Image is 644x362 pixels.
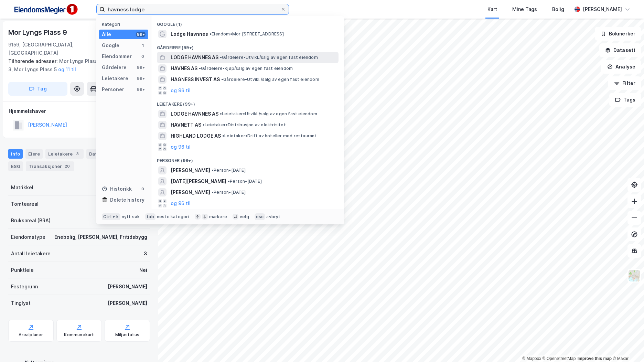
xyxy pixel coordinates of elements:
div: Leietakere [45,149,84,159]
div: ESG [8,161,23,171]
span: Gårdeiere • Utvikl./salg av egen fast eiendom [221,77,319,82]
div: Alle [102,30,111,39]
div: Kategori [102,22,148,27]
div: Gårdeiere (99+) [151,40,344,52]
div: Google [102,41,119,50]
div: Mor Lyngs Plass 9 [8,27,68,38]
div: Leietakere [102,74,128,83]
div: Bolig [552,5,564,13]
button: Tag [8,82,67,96]
span: [PERSON_NAME] [171,188,210,196]
button: og 96 til [171,86,191,95]
div: 0 [140,54,146,59]
div: 0 [140,186,146,192]
div: [PERSON_NAME] [108,299,147,307]
div: Datasett [86,149,112,159]
span: • [212,168,214,173]
div: Punktleie [11,266,34,274]
div: Enebolig, [PERSON_NAME], Fritidsbygg [54,233,147,241]
div: 99+ [136,65,146,70]
a: OpenStreetMap [543,356,576,361]
div: 9159, [GEOGRAPHIC_DATA], [GEOGRAPHIC_DATA] [8,41,116,57]
div: [PERSON_NAME] [583,5,622,13]
div: Eiere [25,149,43,159]
span: [DATE][PERSON_NAME] [171,177,226,185]
div: Eiendomstype [11,233,45,241]
span: HAVNES AS [171,64,197,73]
span: • [210,31,212,36]
span: Leietaker • Drift av hoteller med restaurant [222,133,317,139]
span: Eiendom • Mor [STREET_ADDRESS] [210,31,284,37]
span: • [222,133,224,138]
span: • [199,66,201,71]
input: Søk på adresse, matrikkel, gårdeiere, leietakere eller personer [105,4,280,14]
div: 99+ [136,76,146,81]
div: 99+ [136,32,146,37]
div: velg [240,214,249,220]
div: Tinglyst [11,299,31,307]
div: Kommunekart [64,332,94,338]
div: nytt søk [122,214,140,220]
div: Personer (99+) [151,152,344,165]
span: HIGHLAND LODGE AS [171,132,221,140]
div: Mor Lyngs Plass 7, Mor Lyngs Plass 3, Mor Lyngs Plass 5 [8,57,144,74]
span: LODGE HAVNNES AS [171,53,218,62]
button: og 96 til [171,199,191,207]
div: Bruksareal (BRA) [11,216,51,225]
span: LODGE HAVNNES AS [171,110,218,118]
div: 3 [144,249,147,258]
a: Improve this map [578,356,612,361]
div: Matrikkel [11,183,33,192]
button: Analyse [601,60,641,74]
span: • [203,122,205,127]
div: Historikk [102,185,132,193]
div: Gårdeiere [102,63,127,72]
div: Personer [102,85,124,94]
div: Eiendommer [102,52,132,61]
div: Ctrl + k [102,213,120,220]
div: markere [209,214,227,220]
span: Tilhørende adresser: [8,58,59,64]
div: Hjemmelshaver [9,107,150,115]
div: tab [145,213,155,220]
div: Antall leietakere [11,249,51,258]
div: Mine Tags [512,5,537,13]
div: esc [255,213,265,220]
span: • [221,77,223,82]
span: Person • [DATE] [228,179,262,184]
span: Person • [DATE] [212,168,246,173]
span: • [228,179,230,184]
span: [PERSON_NAME] [171,166,210,174]
span: • [220,111,222,116]
span: Lodge Havnnes [171,30,208,38]
span: HAVNETT AS [171,121,201,129]
div: Arealplaner [19,332,43,338]
div: Delete history [110,196,144,204]
iframe: Chat Widget [610,329,644,362]
span: Leietaker • Utvikl./salg av egen fast eiendom [220,111,317,117]
div: Google (1) [151,16,344,29]
div: 99+ [136,87,146,92]
div: Miljøstatus [115,332,139,338]
div: Leietakere (99+) [151,96,344,108]
span: Gårdeiere • Kjøp/salg av egen fast eiendom [199,66,293,71]
div: Nei [139,266,147,274]
span: Gårdeiere • Utvikl./salg av egen fast eiendom [220,55,318,60]
button: Bokmerker [595,27,641,41]
button: Datasett [599,43,641,57]
span: HAGNESS INVEST AS [171,75,220,84]
span: Leietaker • Distribusjon av elektrisitet [203,122,286,128]
div: [PERSON_NAME] [108,283,147,291]
span: • [220,55,222,60]
div: Info [8,149,23,159]
div: 1 [140,43,146,48]
button: Filter [608,76,641,90]
button: og 96 til [171,143,191,151]
div: avbryt [266,214,280,220]
div: 3 [74,150,81,157]
img: F4PB6Px+NJ5v8B7XTbfpPpyloAAAAASUVORK5CYII= [11,2,80,17]
div: Festegrunn [11,283,38,291]
div: 20 [63,163,71,170]
span: • [212,190,214,195]
img: Z [628,269,641,282]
